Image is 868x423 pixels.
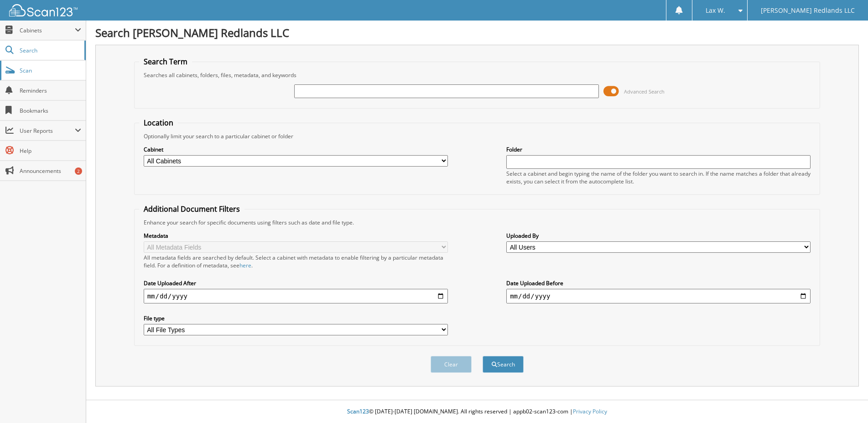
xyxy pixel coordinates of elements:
[139,57,192,67] legend: Search Term
[144,279,448,287] label: Date Uploaded After
[506,289,811,303] input: end
[624,88,665,95] span: Advanced Search
[506,232,811,240] label: Uploaded By
[144,232,448,240] label: Metadata
[139,204,244,214] legend: Additional Document Filters
[506,279,811,287] label: Date Uploaded Before
[86,401,868,423] div: © [DATE]-[DATE] [DOMAIN_NAME]. All rights reserved | appb02-scan123-com |
[20,167,81,175] span: Announcements
[139,71,816,79] div: Searches all cabinets, folders, files, metadata, and keywords
[706,8,725,13] span: Lax W.
[20,47,80,54] span: Search
[139,118,178,128] legend: Location
[20,147,81,155] span: Help
[139,219,816,226] div: Enhance your search for specific documents using filters such as date and file type.
[20,26,75,34] span: Cabinets
[144,289,448,303] input: start
[144,254,448,269] div: All metadata fields are searched by default. Select a cabinet with metadata to enable filtering b...
[573,407,607,415] a: Privacy Policy
[75,167,82,175] div: 2
[239,261,251,269] a: here
[347,407,369,415] span: Scan123
[761,8,855,13] span: [PERSON_NAME] Redlands LLC
[144,146,448,153] label: Cabinet
[431,356,472,373] button: Clear
[95,25,859,40] h1: Search [PERSON_NAME] Redlands LLC
[506,146,811,153] label: Folder
[20,87,81,94] span: Reminders
[20,127,75,135] span: User Reports
[506,170,811,185] div: Select a cabinet and begin typing the name of the folder you want to search in. If the name match...
[9,4,78,16] img: scan123-logo-white.svg
[483,356,524,373] button: Search
[20,107,81,115] span: Bookmarks
[20,67,81,74] span: Scan
[144,314,448,322] label: File type
[139,132,816,140] div: Optionally limit your search to a particular cabinet or folder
